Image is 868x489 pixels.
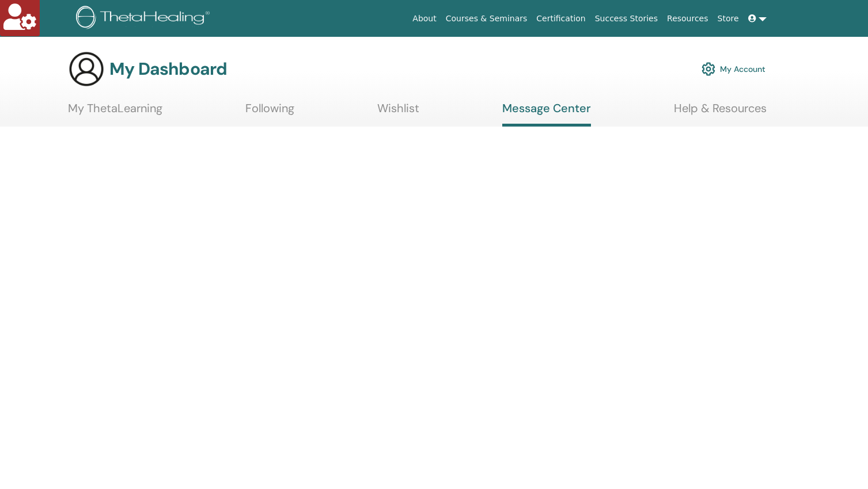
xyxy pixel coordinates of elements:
a: Message Center [502,101,591,127]
img: generic-user-icon.jpg [68,51,105,87]
a: Courses & Seminars [441,8,532,29]
a: Following [245,101,294,124]
a: My Account [702,56,765,82]
a: Certification [532,8,590,29]
img: logo.png [76,6,214,32]
img: cog.svg [702,59,715,79]
a: Store [713,8,744,29]
a: Help & Resources [674,101,767,124]
a: My ThetaLearning [68,101,162,124]
h3: My Dashboard [109,59,227,79]
a: Resources [662,8,713,29]
a: Success Stories [590,8,662,29]
a: About [408,8,441,29]
a: Wishlist [377,101,419,124]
